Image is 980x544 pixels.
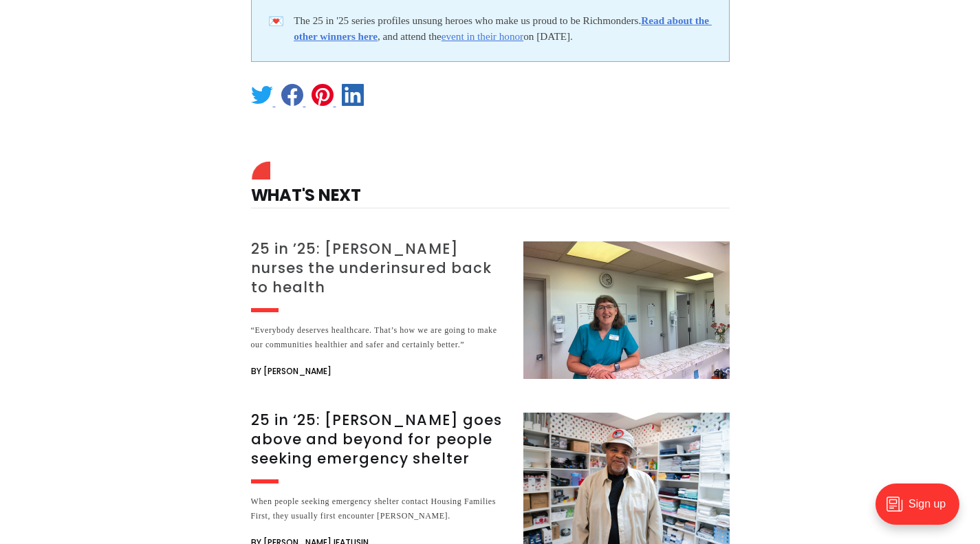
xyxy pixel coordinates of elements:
[251,411,507,468] h3: 25 in ‘25: [PERSON_NAME] goes above and beyond for people seeking emergency shelter
[251,363,331,380] span: By [PERSON_NAME]
[251,165,730,208] h4: What's Next
[251,239,507,297] h3: 25 in ’25: [PERSON_NAME] nurses the underinsured back to health
[251,241,730,380] a: 25 in ’25: [PERSON_NAME] nurses the underinsured back to health “Everybody deserves healthcare. T...
[251,494,507,523] div: When people seeking emergency shelter contact Housing Families First, they usually first encounte...
[442,30,523,42] a: event in their honor
[251,323,507,352] div: “Everybody deserves healthcare. That’s how we are going to make our communities healthier and saf...
[864,477,980,544] iframe: portal-trigger
[268,13,294,45] div: 💌
[294,13,712,45] div: The 25 in '25 series profiles unsung heroes who make us proud to be Richmonders. , and attend the...
[523,241,730,379] img: 25 in ’25: Marilyn Metzler nurses the underinsured back to health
